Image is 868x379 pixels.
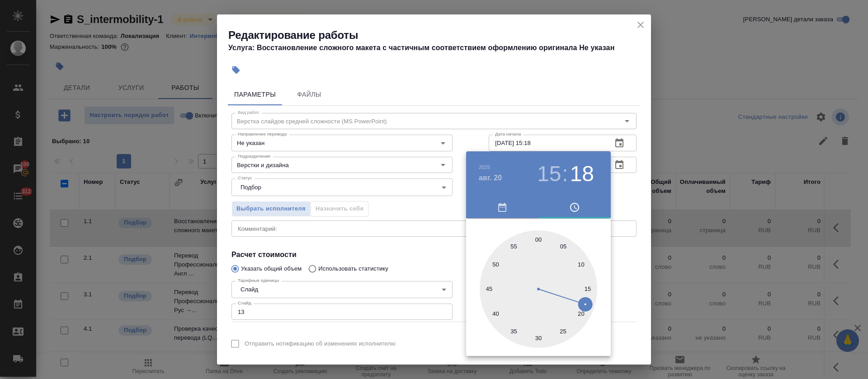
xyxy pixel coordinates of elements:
[537,161,561,187] button: 15
[570,161,594,187] button: 18
[479,164,490,170] button: 2025
[479,173,502,183] button: авг. 20
[562,161,568,187] h3: :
